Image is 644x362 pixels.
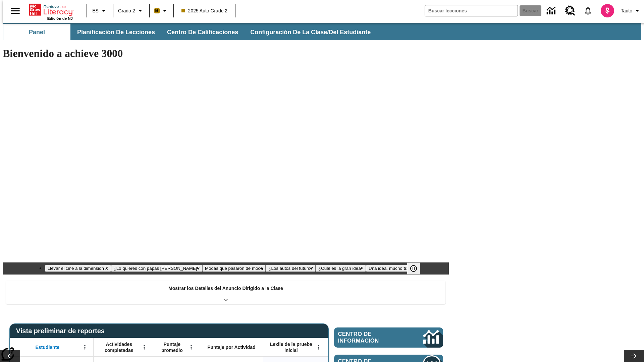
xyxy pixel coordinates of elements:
[29,2,73,20] div: Portada
[618,5,644,17] button: Perfil/Configuración
[3,23,641,40] div: Subbarra de navegación
[80,342,90,352] button: Abrir menú
[316,265,366,272] button: Diapositiva 5 ¿Cuál es la gran idea?
[118,7,135,14] span: Grado 2
[597,2,618,19] button: Escoja un nuevo avatar
[115,5,147,17] button: Grado: Grado 2, Elige un grado
[72,24,160,40] button: Planificación de lecciones
[156,341,188,353] span: Puntaje promedio
[207,344,255,350] span: Puntaje por Actividad
[152,5,171,17] button: Boost El color de la clase es anaranjado claro. Cambiar el color de la clase.
[47,16,73,20] span: Edición de NJ
[45,265,111,272] button: Diapositiva 1 Llevar el cine a la dimensión X
[579,2,597,19] a: Notificaciones
[155,6,159,15] span: B
[407,262,420,275] button: Pausar
[202,265,266,272] button: Diapositiva 3 Modas que pasaron de moda
[366,265,420,272] button: Diapositiva 6 Una idea, mucho trabajo
[543,2,561,20] a: Centro de información
[89,5,111,17] button: Lenguaje: ES, Selecciona un idioma
[561,2,579,20] a: Centro de recursos, Se abrirá en una pestaña nueva.
[267,341,316,353] span: Lexile de la prueba inicial
[181,7,228,14] span: 2025 Auto Grade 2
[186,342,196,352] button: Abrir menú
[3,24,70,40] button: Panel
[314,342,324,352] button: Abrir menú
[92,7,99,14] span: ES
[6,281,445,304] div: Mostrar los Detalles del Anuncio Dirigido a la Clase
[111,265,202,272] button: Diapositiva 2 ¿Lo quieres con papas fritas?
[407,262,427,275] div: Pausar
[334,327,443,348] a: Centro de información
[168,285,283,292] p: Mostrar los Detalles del Anuncio Dirigido a la Clase
[29,3,73,16] a: Portada
[3,24,377,40] div: Subbarra de navegación
[425,5,518,16] input: Buscar campo
[266,265,316,272] button: Diapositiva 4 ¿Los autos del futuro?
[621,7,632,14] span: Tauto
[245,24,376,40] button: Configuración de la clase/del estudiante
[16,327,108,335] span: Vista preliminar de reportes
[601,4,614,17] img: avatar image
[338,331,401,344] span: Centro de información
[624,350,644,362] button: Carrusel de lecciones, seguir
[139,342,149,352] button: Abrir menú
[3,47,449,60] h1: Bienvenido a achieve 3000
[162,24,244,40] button: Centro de calificaciones
[97,341,141,353] span: Actividades completadas
[5,1,25,21] button: Abrir el menú lateral
[36,344,60,350] span: Estudiante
